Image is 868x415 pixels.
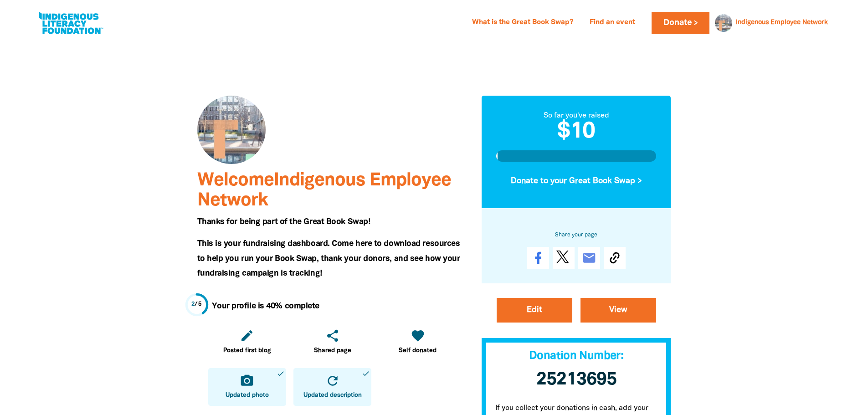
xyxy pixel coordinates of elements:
h6: Share your page [496,230,657,240]
a: email [578,247,600,269]
strong: Your profile is 40% complete [212,302,319,310]
span: This is your fundraising dashboard. Come here to download resources to help you run your Book Swa... [197,240,460,277]
i: done [362,369,370,378]
span: Updated photo [226,391,269,400]
a: favoriteSelf donated [379,323,457,361]
span: Self donated [399,346,437,355]
i: edit [240,328,254,343]
a: View [580,298,656,323]
span: Updated description [303,391,362,400]
span: Posted first blog [223,346,271,355]
a: Edit [497,298,572,323]
span: 2 [191,302,195,307]
i: done [277,369,285,378]
button: Copy Link [604,247,626,269]
a: Post [553,247,575,269]
button: Donate to your Great Book Swap > [496,169,657,193]
a: editPosted first blog [208,323,286,361]
i: email [582,251,596,265]
a: shareShared page [293,323,371,361]
span: 25213695 [536,371,616,388]
span: Thanks for being part of the Great Book Swap! [197,218,370,225]
a: Share [527,247,549,269]
a: refreshUpdated descriptiondone [293,368,371,406]
span: Donation Number: [529,351,623,361]
a: camera_altUpdated photodone [208,368,286,406]
span: Welcome Indigenous Employee Network [197,172,451,209]
i: share [325,328,340,343]
i: camera_alt [240,374,254,388]
div: / 5 [191,300,202,309]
a: Donate [652,12,709,34]
i: refresh [325,374,340,388]
div: So far you've raised [496,110,657,121]
a: Find an event [584,15,641,30]
h2: $10 [496,121,657,143]
span: Shared page [314,346,351,355]
i: favorite [411,328,425,343]
a: What is the Great Book Swap? [467,15,579,30]
a: Indigenous Employee Network [736,20,828,26]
